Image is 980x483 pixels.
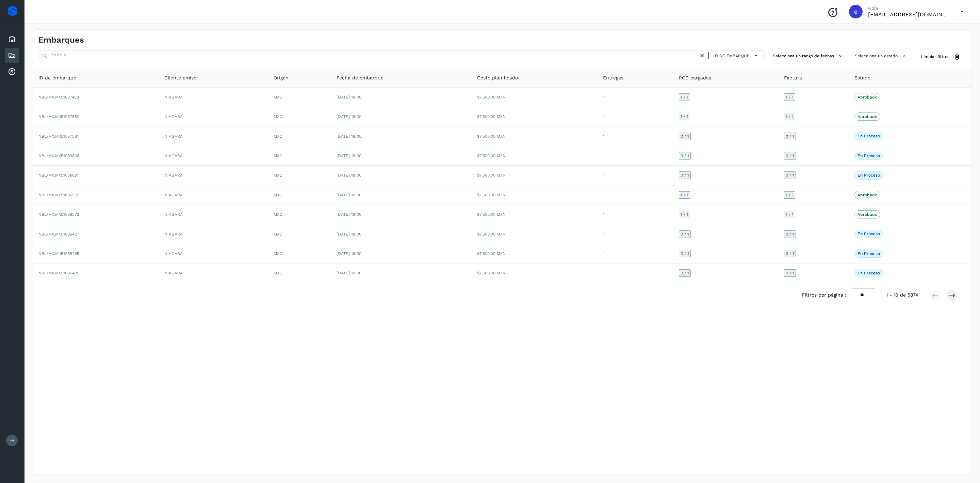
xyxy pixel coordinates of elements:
td: NIAGARA [159,185,268,205]
td: $7,500.00 MXN [472,205,598,224]
button: Limpiar filtros [916,50,966,63]
p: Hola, [868,5,950,11]
td: 1 [598,166,674,185]
td: NIAGARA [159,224,268,244]
button: ID de embarque [712,51,762,61]
span: ID de embarque [38,74,76,81]
span: NBL/MX.MX51087561 [38,134,79,139]
span: [DATE] 18:00 [337,232,361,237]
td: NIAGARA [159,263,268,283]
td: 1 [598,185,674,205]
span: [DATE] 18:00 [337,134,361,139]
span: 1 / 1 [786,193,794,197]
td: MXC [268,146,331,166]
p: En proceso [857,231,880,236]
span: 1 - 10 de 5874 [886,291,918,299]
span: 0 / 1 [681,232,689,236]
span: Cliente emisor [164,74,198,81]
td: MXC [268,244,331,263]
span: NBL/MX.MX51086868 [38,153,79,158]
td: $7,500.00 MXN [472,107,598,126]
span: 1 / 1 [681,212,688,216]
td: NIAGARA [159,205,268,224]
td: 1 [598,107,674,126]
span: 0 / 1 [786,173,794,177]
span: 1 / 1 [786,115,794,119]
td: $7,500.00 MXN [472,263,598,283]
span: 0 / 1 [681,271,689,275]
span: Factura [784,74,802,81]
td: $7,500.00 MXN [472,126,598,146]
td: NIAGARA [159,88,268,107]
span: 1 / 1 [786,212,794,216]
td: NIAGARA [159,244,268,263]
p: En proceso [857,251,880,256]
span: POD cargadas [679,74,711,81]
td: MXC [268,107,331,126]
td: $7,500.00 MXN [472,185,598,205]
td: MXC [268,205,331,224]
td: $7,500.00 MXN [472,224,598,244]
span: 0 / 1 [681,252,689,256]
span: 0 / 1 [786,154,794,158]
span: 1 / 1 [681,193,688,197]
p: En proceso [857,153,880,158]
span: NBL/MX.MX51086425 [38,271,79,275]
div: Embarques [5,48,19,63]
p: cuentas3@enlacesmet.com.mx [868,11,950,18]
span: 0 / 1 [786,271,794,275]
span: NBL/MX.MX51087550 [38,114,79,119]
span: Estado [854,74,870,81]
td: $7,500.00 MXN [472,166,598,185]
span: 0 / 1 [786,252,794,256]
span: ID de embarque [714,53,750,59]
span: Fecha de embarque [337,74,383,81]
td: MXC [268,185,331,205]
span: Limpiar filtros [921,54,949,60]
span: 1 / 1 [681,115,688,119]
p: Aprobado [857,95,877,100]
span: [DATE] 18:00 [337,212,361,217]
td: 1 [598,146,674,166]
td: NIAGARA [159,126,268,146]
span: [DATE] 18:00 [337,193,361,197]
span: NBL/MX.MX51086265 [38,251,79,256]
span: NBL/MX.MX51086631 [38,173,79,178]
td: 1 [598,244,674,263]
span: NBL/MX.MX51087458 [38,95,79,100]
span: Entregas [603,74,623,81]
td: 1 [598,205,674,224]
td: 1 [598,88,674,107]
span: 0 / 1 [681,173,689,177]
span: Costo planificado [477,74,518,81]
span: [DATE] 18:00 [337,114,361,119]
td: NIAGARA [159,107,268,126]
span: 1 / 1 [681,95,688,99]
div: Cuentas por cobrar [5,64,19,79]
p: Aprobado [857,193,877,197]
td: 1 [598,224,674,244]
p: En proceso [857,134,880,138]
td: $7,500.00 MXN [472,146,598,166]
button: Selecciona un estado [852,50,910,62]
span: Filtros por página : [802,291,846,299]
td: NIAGARA [159,166,268,185]
td: MXC [268,263,331,283]
span: 0 / 1 [786,232,794,236]
span: 1 / 1 [786,95,794,99]
p: Aprobado [857,212,877,217]
td: MXC [268,126,331,146]
span: [DATE] 18:00 [337,271,361,275]
span: 0 / 1 [681,154,689,158]
p: Aprobado [857,114,877,119]
td: MXC [268,88,331,107]
td: NIAGARA [159,146,268,166]
td: $7,500.00 MXN [472,88,598,107]
span: [DATE] 18:00 [337,251,361,256]
span: NBL/MX.MX51086427 [38,232,79,237]
span: 0 / 1 [681,134,689,138]
span: NBL/MX.MX51086572 [38,212,79,217]
span: [DATE] 18:00 [337,153,361,158]
span: Origen [274,74,289,81]
p: En proceso [857,271,880,275]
